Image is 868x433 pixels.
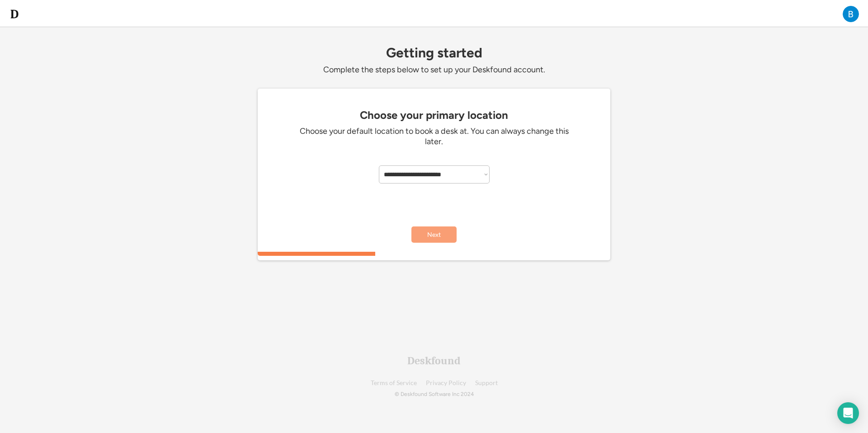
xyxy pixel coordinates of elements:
div: Choose your default location to book a desk at. You can always change this later. [298,126,570,147]
img: ACg8ocI84Dj2FNK63vmQ_qoQWmsLUD-1B6TMKT-b_0J3WeWgWwHbEg=s96-c [843,6,859,22]
button: Next [411,226,457,243]
div: Deskfound [407,355,461,366]
div: Choose your primary location [262,109,606,122]
div: 33.3333333333333% [259,252,612,256]
div: Complete the steps below to set up your Deskfound account. [258,65,610,75]
a: Terms of Service [371,380,417,386]
div: Getting started [258,45,610,60]
img: d-whitebg.png [9,9,20,19]
a: Privacy Policy [426,380,466,386]
div: Open Intercom Messenger [837,402,859,424]
a: Support [475,380,498,386]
